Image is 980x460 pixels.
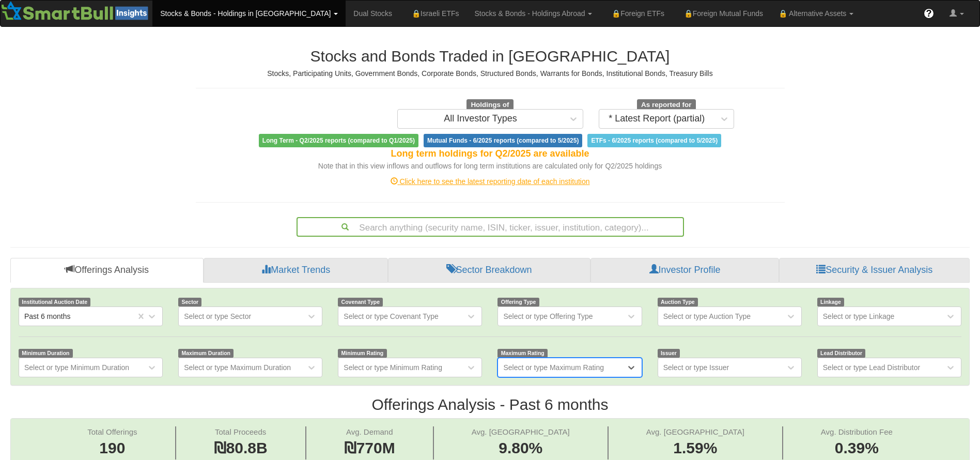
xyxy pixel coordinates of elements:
[215,427,266,436] span: Total Proceeds
[672,1,771,26] a: 🔒Foreign Mutual Funds
[609,114,705,124] div: * Latest Report (partial)
[497,349,548,358] span: Maximum Rating
[590,258,780,283] a: Investor Profile
[1,1,152,21] img: Smartbull
[188,176,792,187] div: Click here to see the latest reporting date of each institution
[344,439,395,456] span: ₪770M
[178,349,234,358] span: Maximum Duration
[587,134,721,147] span: ETFs - 6/2025 reports (compared to 5/2025)
[338,298,383,306] span: Covenant Type
[779,258,970,283] a: Security & Issuer Analysis
[444,114,517,124] div: All Investor Types
[196,70,785,78] h5: Stocks, Participating Units, Government Bonds, Corporate Bonds, Structured Bonds, Warrants for Bo...
[771,1,861,26] a: 🔒 Alternative Assets
[10,258,204,283] a: Offerings Analysis
[24,362,129,373] div: Select or type Minimum Duration
[503,311,593,321] div: Select or type Offering Type
[926,8,932,19] span: ?
[466,99,513,111] span: Holdings of
[87,437,137,459] span: 190
[646,427,744,436] span: Avg. [GEOGRAPHIC_DATA]
[823,311,895,321] div: Select or type Linkage
[497,298,539,306] span: Offering Type
[19,298,90,306] span: Institutional Auction Date
[196,48,785,65] h2: Stocks and Bonds Traded in [GEOGRAPHIC_DATA]
[817,298,844,306] span: Linkage
[916,1,942,26] a: ?
[472,427,570,436] span: Avg. [GEOGRAPHIC_DATA]
[821,437,893,459] span: 0.39%
[503,362,604,373] div: Select or type Maximum Rating
[196,147,785,161] div: Long term holdings for Q2/2025 are available
[346,1,400,26] a: Dual Stocks
[658,298,698,306] span: Auction Type
[663,311,751,321] div: Select or type Auction Type
[298,218,683,236] div: Search anything (security name, ISIN, ticker, issuer, institution, category)...
[467,1,600,26] a: Stocks & Bonds - Holdings Abroad
[821,427,893,436] span: Avg. Distribution Fee
[214,439,268,456] span: ₪80.8B
[19,349,73,358] span: Minimum Duration
[663,362,729,373] div: Select or type Issuer
[637,99,696,111] span: As reported for
[184,362,291,373] div: Select or type Maximum Duration
[823,362,920,373] div: Select or type Lead Distributor
[344,311,438,321] div: Select or type Covenant Type
[346,427,393,436] span: Avg. Demand
[817,349,866,358] span: Lead Distributor
[10,396,970,413] h2: Offerings Analysis - Past 6 months
[178,298,201,306] span: Sector
[184,311,251,321] div: Select or type Sector
[204,258,388,283] a: Market Trends
[338,349,386,358] span: Minimum Rating
[259,134,418,147] span: Long Term - Q2/2025 reports (compared to Q1/2025)
[24,311,71,321] div: Past 6 months
[472,437,570,459] span: 9.80%
[196,161,785,171] div: Note that in this view inflows and outflows for long term institutions are calculated only for Q2...
[658,349,680,358] span: Issuer
[152,1,346,26] a: Stocks & Bonds - Holdings in [GEOGRAPHIC_DATA]
[646,437,744,459] span: 1.59%
[87,427,137,436] span: Total Offerings
[600,1,672,26] a: 🔒Foreign ETFs
[388,258,590,283] a: Sector Breakdown
[400,1,466,26] a: 🔒Israeli ETFs
[424,134,582,147] span: Mutual Funds - 6/2025 reports (compared to 5/2025)
[344,362,442,373] div: Select or type Minimum Rating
